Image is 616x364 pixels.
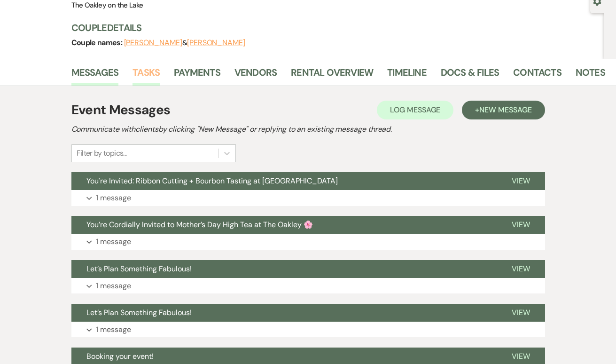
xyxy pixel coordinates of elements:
button: [PERSON_NAME] [187,39,245,47]
span: & [124,38,245,47]
button: View [497,304,545,322]
a: Payments [174,65,220,86]
span: View [512,308,530,317]
a: Tasks [133,65,160,86]
button: You’re Cordially Invited to Mother’s Day High Tea at The Oakley 🌸 [71,216,497,234]
span: New Message [479,105,531,115]
p: 1 message [96,324,131,336]
span: You’re Cordially Invited to Mother’s Day High Tea at The Oakley 🌸 [86,220,313,229]
button: View [497,260,545,278]
span: View [512,176,530,186]
button: 1 message [71,190,545,206]
button: View [497,172,545,190]
h2: Communicate with clients by clicking "New Message" or replying to an existing message thread. [71,124,545,135]
span: The Oakley on the Lake [71,0,143,10]
span: You're Invited: Ribbon Cutting + Bourbon Tasting at [GEOGRAPHIC_DATA] [86,176,338,186]
p: 1 message [96,192,131,204]
button: Let’s Plan Something Fabulous! [71,260,497,278]
button: Let’s Plan Something Fabulous! [71,304,497,322]
button: 1 message [71,322,545,338]
span: Couple names: [71,38,124,47]
a: Docs & Files [441,65,499,86]
button: 1 message [71,234,545,250]
button: Log Message [377,101,453,119]
button: [PERSON_NAME] [124,39,182,47]
a: Vendors [234,65,277,86]
button: 1 message [71,278,545,294]
div: Filter by topics... [77,148,127,159]
span: View [512,264,530,274]
a: Timeline [387,65,427,86]
p: 1 message [96,280,131,292]
span: View [512,220,530,229]
span: Log Message [390,105,440,115]
a: Messages [71,65,119,86]
h1: Event Messages [71,100,171,120]
button: You're Invited: Ribbon Cutting + Bourbon Tasting at [GEOGRAPHIC_DATA] [71,172,497,190]
button: +New Message [462,101,545,119]
a: Rental Overview [291,65,373,86]
span: Booking your event! [86,351,154,361]
p: 1 message [96,236,131,248]
span: Let’s Plan Something Fabulous! [86,264,192,274]
a: Contacts [513,65,561,86]
span: View [512,351,530,361]
button: View [497,216,545,234]
a: Notes [576,65,605,86]
h3: Couple Details [71,21,595,34]
span: Let’s Plan Something Fabulous! [86,308,192,317]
